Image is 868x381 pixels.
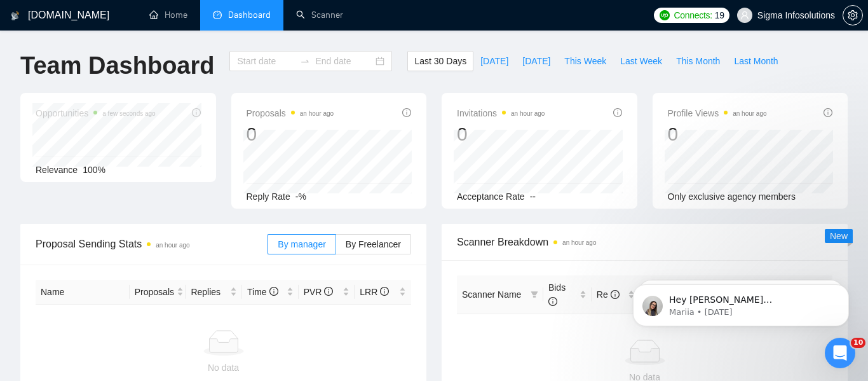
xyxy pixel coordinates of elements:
[300,56,310,66] span: swap-right
[304,287,334,297] span: PVR
[296,10,343,20] a: searchScanner
[457,191,525,202] span: Acceptance Rate
[734,54,778,68] span: Last Month
[278,239,325,249] span: By manager
[824,108,832,117] span: info-circle
[414,54,466,68] span: Last 30 Days
[511,110,545,117] time: an hour ago
[237,54,295,68] input: Start date
[843,10,863,20] a: setting
[830,231,848,241] span: New
[300,110,334,117] time: an hour ago
[528,285,541,304] span: filter
[674,8,712,22] span: Connects:
[11,6,20,26] img: logo
[156,242,189,249] time: an hour ago
[380,287,389,296] span: info-circle
[83,165,105,175] span: 100%
[480,54,508,68] span: [DATE]
[457,122,545,146] div: 0
[531,291,538,298] span: filter
[611,290,620,299] span: info-circle
[660,10,670,20] img: upwork-logo.png
[733,110,766,117] time: an hour ago
[247,106,334,121] span: Proposals
[457,106,545,121] span: Invitations
[613,51,669,71] button: Last Week
[668,191,796,202] span: Only exclusive agency members
[564,54,606,68] span: This Week
[522,54,550,68] span: [DATE]
[613,108,622,117] span: info-circle
[473,51,515,71] button: [DATE]
[149,10,187,20] a: homeHome
[715,8,724,22] span: 19
[269,287,278,296] span: info-circle
[36,280,130,305] th: Name
[548,297,557,306] span: info-circle
[130,280,186,305] th: Proposals
[727,51,785,71] button: Last Month
[247,287,278,297] span: Time
[843,10,862,20] span: setting
[135,285,174,299] span: Proposals
[191,285,227,299] span: Replies
[360,287,389,297] span: LRR
[676,54,720,68] span: This Month
[186,280,242,305] th: Replies
[228,10,271,20] span: Dashboard
[562,239,596,246] time: an hour ago
[36,236,268,252] span: Proposal Sending Stats
[295,191,306,202] span: -%
[548,282,566,307] span: Bids
[402,108,411,117] span: info-circle
[213,10,222,19] span: dashboard
[407,51,473,71] button: Last 30 Days
[324,287,333,296] span: info-circle
[597,289,620,300] span: Re
[457,234,832,250] span: Scanner Breakdown
[36,165,78,175] span: Relevance
[825,338,855,368] iframe: Intercom live chat
[669,51,727,71] button: This Month
[843,5,863,25] button: setting
[614,258,868,347] iframe: Intercom notifications message
[668,122,767,146] div: 0
[740,11,749,20] span: user
[851,338,865,348] span: 10
[346,239,401,249] span: By Freelancer
[530,191,536,202] span: --
[462,289,521,300] span: Scanner Name
[668,106,767,121] span: Profile Views
[515,51,557,71] button: [DATE]
[247,191,290,202] span: Reply Rate
[315,54,373,68] input: End date
[41,361,406,375] div: No data
[620,54,662,68] span: Last Week
[557,51,613,71] button: This Week
[247,122,334,146] div: 0
[300,56,310,66] span: to
[20,51,214,81] h1: Team Dashboard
